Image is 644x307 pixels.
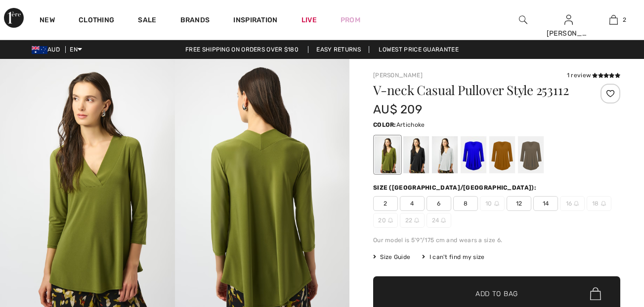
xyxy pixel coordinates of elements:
a: Brands [180,16,210,26]
span: 4 [400,196,425,211]
span: 12 [507,196,531,211]
div: Vanilla 30 [432,136,458,173]
span: 20 [373,213,398,228]
div: Java [518,136,544,173]
a: New [40,16,55,26]
img: ring-m.svg [441,218,446,223]
span: 2 [623,15,626,24]
div: Royal Sapphire 163 [461,136,486,173]
img: ring-m.svg [601,201,606,206]
img: My Info [564,14,573,26]
span: Size Guide [373,253,410,261]
span: 18 [587,196,611,211]
span: EN [70,46,82,53]
div: Our model is 5'9"/175 cm and wears a size 6. [373,236,620,245]
a: Lowest Price Guarantee [371,46,467,53]
div: [PERSON_NAME] [547,28,591,39]
div: Medallion [489,136,515,173]
a: 2 [592,14,636,26]
img: ring-m.svg [388,218,393,223]
span: 6 [427,196,451,211]
a: [PERSON_NAME] [373,72,423,79]
a: Live [301,15,317,25]
div: Size ([GEOGRAPHIC_DATA]/[GEOGRAPHIC_DATA]): [373,183,538,192]
a: Easy Returns [308,46,369,53]
div: 1 review [567,71,620,80]
span: 2 [373,196,398,211]
span: 14 [533,196,558,211]
img: ring-m.svg [574,201,579,206]
h1: V-neck Casual Pullover Style 253112 [373,84,579,97]
span: Add to Bag [475,289,518,299]
span: 10 [480,196,505,211]
span: 24 [427,213,451,228]
img: Australian Dollar [32,46,47,54]
div: Black [403,136,429,173]
img: My Bag [609,14,618,26]
a: Prom [341,15,360,25]
span: Artichoke [396,121,425,128]
img: 1ère Avenue [4,8,24,28]
span: AU$ 209 [373,102,422,116]
a: Clothing [79,16,114,26]
img: ring-m.svg [414,218,419,223]
img: search the website [519,14,527,26]
a: Sign In [564,15,573,24]
span: Inspiration [233,16,277,26]
img: Bag.svg [590,287,601,300]
span: AUD [32,46,64,53]
span: 22 [400,213,425,228]
a: Free shipping on orders over $180 [177,46,306,53]
span: 16 [560,196,585,211]
span: 8 [453,196,478,211]
img: ring-m.svg [494,201,499,206]
span: Color: [373,121,396,128]
div: I can't find my size [422,253,484,261]
a: Sale [138,16,156,26]
div: Artichoke [375,136,400,173]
